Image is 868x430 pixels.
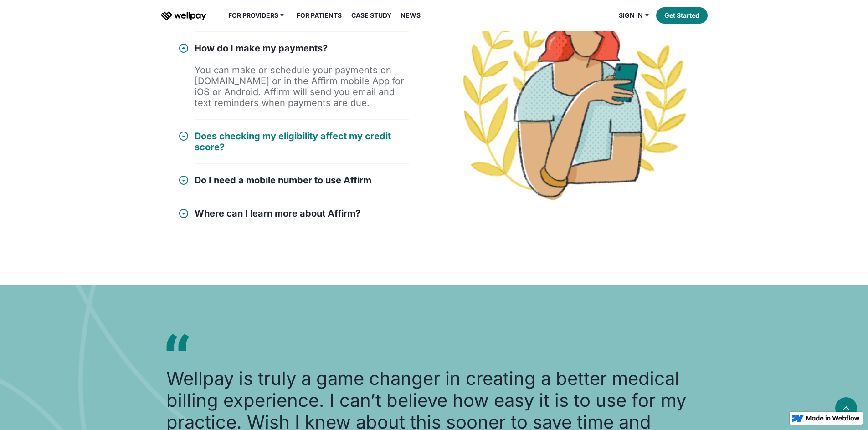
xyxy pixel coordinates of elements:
[291,10,347,21] a: For Patients
[613,10,656,21] div: Sign in
[195,131,409,152] h4: Does checking my eligibility affect my credit score?
[195,65,409,108] div: You can make or schedule your payments on [DOMAIN_NAME] or in the Affirm mobile App for iOS or An...
[619,10,643,21] div: Sign in
[195,43,328,54] h4: How do I make my payments?
[195,175,371,186] h4: Do I need a mobile number to use Affirm
[228,10,278,21] div: For Providers
[161,10,206,21] a: home
[195,208,360,219] h4: Where can I learn more about Affirm?
[346,10,397,21] a: Case Study
[223,10,292,21] div: For Providers
[395,10,426,21] a: News
[806,415,860,421] img: Made in Webflow
[656,7,708,24] a: Get Started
